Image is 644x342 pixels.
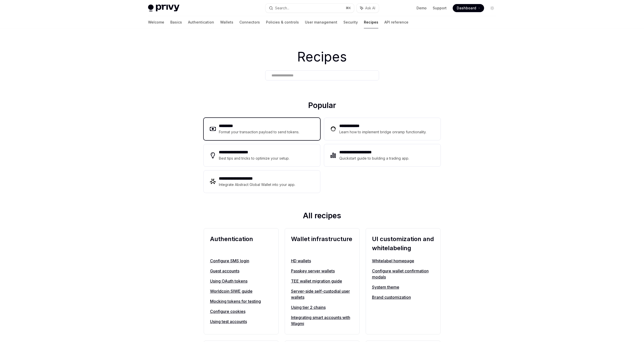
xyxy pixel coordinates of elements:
[372,234,434,253] h2: UI customization and whitelabeling
[210,298,272,304] a: Mocking tokens for testing
[210,288,272,294] a: Worldcoin SIWE guide
[417,6,427,11] a: Demo
[148,5,179,12] img: light logo
[343,16,358,28] a: Security
[433,6,447,11] a: Support
[204,211,441,222] h2: All recipes
[265,4,354,13] button: Search...⌘K
[291,258,353,264] a: HD wallets
[357,4,379,13] button: Ask AI
[291,234,353,253] h2: Wallet infrastructure
[266,16,299,28] a: Policies & controls
[170,16,182,28] a: Basics
[188,16,214,28] a: Authentication
[204,101,441,112] h2: Popular
[365,6,375,11] span: Ask AI
[204,118,320,140] a: **** ****Format your transaction payload to send tokens.
[291,314,353,327] a: Integrating smart accounts with Wagmi
[291,288,353,300] a: Server-side self-custodial user wallets
[210,278,272,284] a: Using OAuth tokens
[291,268,353,274] a: Passkey server wallets
[457,6,476,11] span: Dashboard
[275,5,289,11] div: Search...
[220,16,233,28] a: Wallets
[372,268,434,280] a: Configure wallet confirmation modals
[488,4,496,12] button: Toggle dark mode
[384,16,408,28] a: API reference
[219,129,300,135] div: Format your transaction payload to send tokens.
[339,129,428,135] div: Learn how to implement bridge onramp functionality.
[148,16,164,28] a: Welcome
[219,182,296,188] div: Integrate Abstract Global Wallet into your app.
[210,258,272,264] a: Configure SMS login
[291,304,353,310] a: Using tier 2 chains
[324,118,441,140] a: **** **** ***Learn how to implement bridge onramp functionality.
[210,308,272,314] a: Configure cookies
[239,16,260,28] a: Connectors
[210,318,272,325] a: Using test accounts
[346,6,351,10] span: ⌘ K
[372,294,434,300] a: Brand customization
[453,4,484,12] a: Dashboard
[372,284,434,290] a: System theme
[305,16,337,28] a: User management
[210,234,272,253] h2: Authentication
[291,278,353,284] a: TEE wallet migration guide
[219,155,290,161] div: Best tips and tricks to optimize your setup.
[364,16,378,28] a: Recipes
[339,155,409,161] div: Quickstart guide to building a trading app.
[210,268,272,274] a: Guest accounts
[372,258,434,264] a: Whitelabel homepage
